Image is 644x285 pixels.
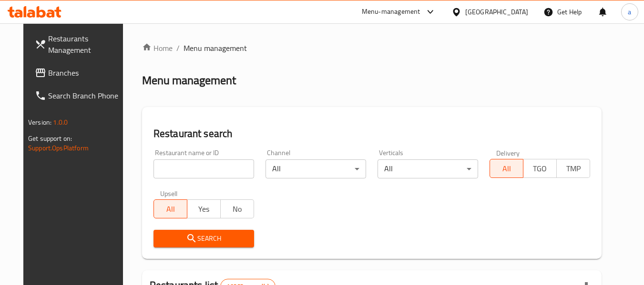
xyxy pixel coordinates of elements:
[496,149,520,156] label: Delivery
[187,199,221,218] button: Yes
[48,33,123,56] span: Restaurants Management
[27,61,131,84] a: Branches
[28,116,51,128] span: Version:
[494,162,520,176] span: All
[561,162,586,176] span: TMP
[142,42,173,54] a: Home
[153,127,590,141] h2: Restaurant search
[28,132,72,145] span: Get support on:
[28,142,89,154] a: Support.OpsPlatform
[161,233,246,245] span: Search
[490,159,523,178] button: All
[27,27,131,61] a: Restaurants Management
[142,42,602,54] nav: breadcrumb
[176,42,180,54] li: /
[48,90,123,101] span: Search Branch Phone
[556,159,590,178] button: TMP
[153,199,187,218] button: All
[158,202,184,216] span: All
[184,42,247,54] span: Menu management
[191,202,217,216] span: Yes
[362,6,420,18] div: Menu-management
[465,7,528,17] div: [GEOGRAPHIC_DATA]
[378,159,478,178] div: All
[142,73,236,88] h2: Menu management
[628,7,631,17] span: a
[153,230,254,247] button: Search
[153,159,254,178] input: Search for restaurant name or ID..
[48,67,123,79] span: Branches
[220,199,254,218] button: No
[225,202,250,216] span: No
[160,190,178,197] label: Upsell
[523,159,557,178] button: TGO
[27,84,131,107] a: Search Branch Phone
[527,162,553,176] span: TGO
[53,116,68,128] span: 1.0.0
[266,159,366,178] div: All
